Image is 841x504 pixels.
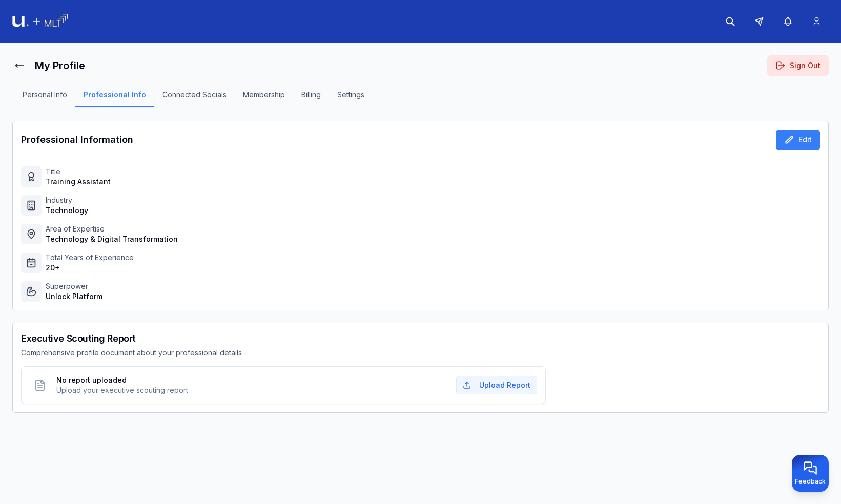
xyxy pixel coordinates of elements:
[46,195,88,205] p: Industry
[21,133,133,147] h1: Professional Information
[21,348,546,358] p: Comprehensive profile document about your professional details
[767,55,829,76] button: Sign Out
[46,234,178,244] p: Technology & Digital Transformation
[776,130,820,150] button: Edit
[12,14,68,30] img: Logo
[154,90,235,107] button: Connected Socials
[56,375,188,385] span: No report uploaded
[46,263,134,273] p: 20+
[21,331,546,346] h2: Executive Scouting Report
[46,281,102,291] p: Superpower
[235,90,293,107] button: Membership
[792,455,829,492] button: Provide feedback
[293,90,329,107] button: Billing
[35,58,85,73] h1: My Profile
[46,205,88,216] p: Technology
[75,90,154,107] button: Professional Info
[329,90,373,107] button: Settings
[456,376,537,394] button: Upload Report
[56,385,188,395] span: Upload your executive scouting report
[795,477,826,486] span: Feedback
[46,291,102,302] p: Unlock Platform
[46,224,178,234] p: Area of Expertise
[46,166,111,177] p: Title
[46,253,134,263] p: Total Years of Experience
[14,90,75,107] button: Personal Info
[46,177,111,187] p: Training Assistant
